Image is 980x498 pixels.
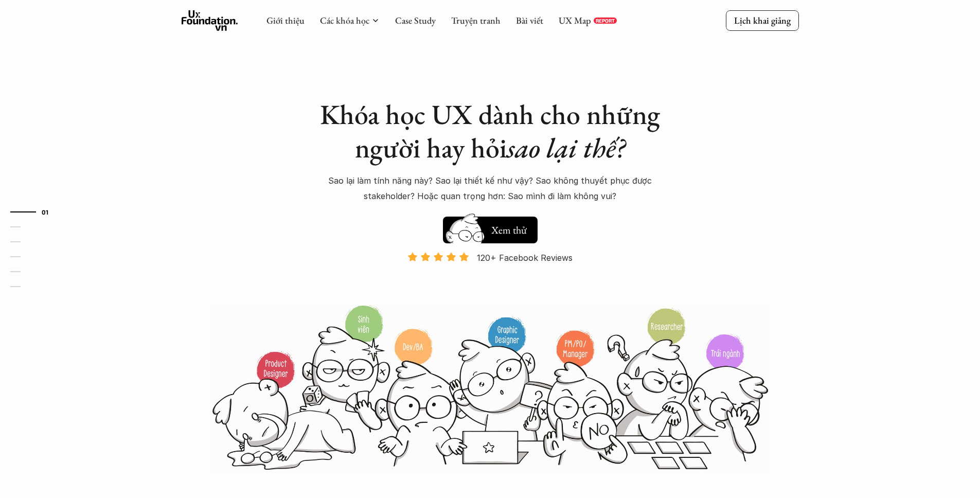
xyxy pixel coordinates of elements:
a: REPORT [594,17,617,24]
a: Bài viết [516,14,543,26]
a: 120+ Facebook Reviews [399,252,582,304]
a: Giới thiệu [266,14,305,26]
a: UX Map [559,14,591,26]
p: Sao lại làm tính năng này? Sao lại thiết kế như vậy? Sao không thuyết phục được stakeholder? Hoặc... [310,173,670,204]
p: 120+ Facebook Reviews [477,250,573,265]
h1: Khóa học UX dành cho những người hay hỏi [310,98,670,165]
a: 01 [10,206,59,218]
em: sao lại thế? [507,130,625,166]
a: Các khóa học [320,14,369,26]
a: Lịch khai giảng [726,10,799,30]
strong: 01 [42,208,49,215]
p: Lịch khai giảng [734,14,791,26]
a: Case Study [395,14,436,26]
h5: Xem thử [491,223,527,237]
p: REPORT [596,17,615,24]
a: Truyện tranh [451,14,501,26]
a: Xem thử [443,211,538,243]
